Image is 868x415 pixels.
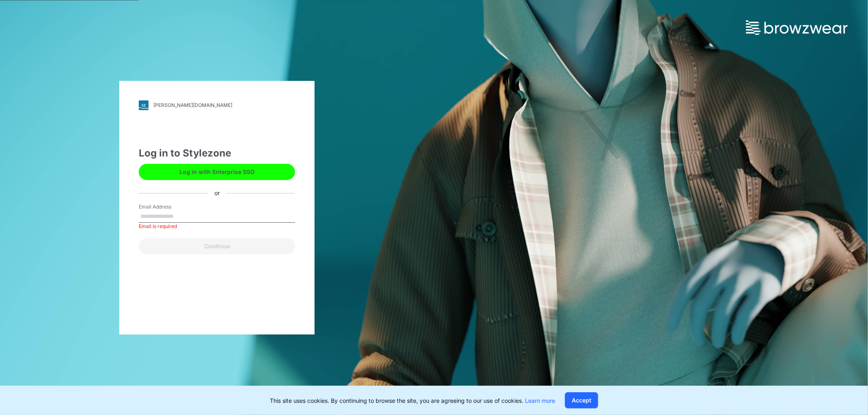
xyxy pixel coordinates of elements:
[139,164,295,180] button: Log in with Enterprise SSO
[525,397,555,404] a: Learn more
[139,100,295,110] a: [PERSON_NAME][DOMAIN_NAME]
[139,223,295,230] div: Email is required
[270,396,555,405] p: This site uses cookies. By continuing to browse the site, you are agreeing to our use of cookies.
[208,189,226,198] div: or
[153,102,232,108] div: [PERSON_NAME][DOMAIN_NAME]
[139,146,295,161] div: Log in to Stylezone
[746,20,848,35] img: browzwear-logo.73288ffb.svg
[139,100,149,110] img: svg+xml;base64,PHN2ZyB3aWR0aD0iMjgiIGhlaWdodD0iMjgiIHZpZXdCb3g9IjAgMCAyOCAyOCIgZmlsbD0ibm9uZSIgeG...
[139,203,196,211] label: Email Address
[565,392,598,408] button: Accept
